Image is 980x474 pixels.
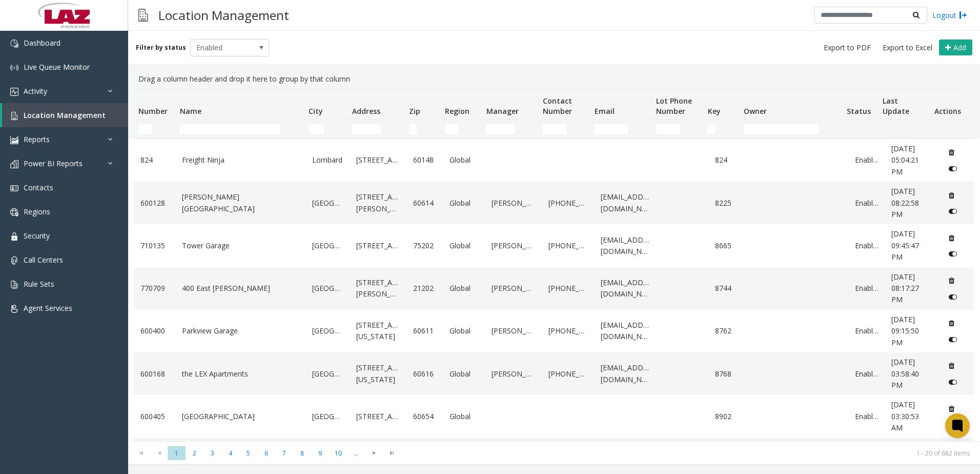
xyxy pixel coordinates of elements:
[944,187,960,203] button: Delete
[168,446,186,460] span: Page 1
[138,3,148,28] img: pageIcon
[959,10,967,21] img: logout
[191,39,253,56] span: Enabled
[182,240,300,251] a: Tower Garage
[140,325,170,337] a: 600400
[275,446,293,460] span: Page 7
[24,183,53,192] span: Contacts
[744,106,767,116] span: Owner
[140,283,170,294] a: 770709
[413,240,437,251] a: 75202
[891,314,931,348] a: [DATE] 09:15:50 PM
[24,255,63,265] span: Call Centers
[24,62,90,72] span: Live Queue Monitor
[595,106,615,116] span: Email
[891,357,919,390] span: [DATE] 03:58:40 PM
[543,96,572,116] span: Contact Number
[182,283,300,294] a: 400 East [PERSON_NAME]
[153,3,294,28] h3: Location Management
[492,368,537,380] a: [PERSON_NAME]
[10,88,18,96] img: 'icon'
[365,446,383,460] span: Go to the next page
[652,120,703,139] td: Lot Phone Number Filter
[347,446,365,460] span: Page 11
[312,240,344,251] a: [GEOGRAPHIC_DATA]
[891,314,919,347] span: [DATE] 09:15:50 PM
[891,143,931,177] a: [DATE] 05:04:21 PM
[883,96,909,116] span: Last Update
[855,411,879,422] a: Enabled
[855,154,879,166] a: Enabled
[740,120,843,139] td: Owner Filter
[182,411,300,422] a: [GEOGRAPHIC_DATA]
[820,41,875,55] button: Export to PDF
[855,325,879,337] a: Enabled
[445,124,458,134] input: Region Filter
[312,325,344,337] a: [GEOGRAPHIC_DATA]
[548,197,588,209] a: [PHONE_NUMBER]
[257,446,275,460] span: Page 6
[594,124,628,134] input: Email Filter
[855,368,879,380] a: Enabled
[891,228,931,263] a: [DATE] 09:45:47 PM
[140,197,170,209] a: 600128
[405,120,441,139] td: Zip Filter
[492,197,537,209] a: [PERSON_NAME]
[10,160,18,168] img: 'icon'
[482,120,539,139] td: Manager Filter
[450,197,479,209] a: Global
[450,283,479,294] a: Global
[24,38,60,48] span: Dashboard
[140,411,170,422] a: 600405
[10,281,18,289] img: 'icon'
[10,184,18,192] img: 'icon'
[311,446,329,460] span: Page 9
[304,120,348,139] td: City Filter
[891,272,919,305] span: [DATE] 08:17:27 PM
[879,41,936,55] button: Export to Excel
[843,120,879,139] td: Status Filter
[548,240,588,251] a: [PHONE_NUMBER]
[312,283,344,294] a: [GEOGRAPHIC_DATA]
[352,106,380,116] span: Address
[312,411,344,422] a: [GEOGRAPHIC_DATA]
[409,106,420,116] span: Zip
[944,417,963,433] button: Disable
[182,191,300,214] a: [PERSON_NAME][GEOGRAPHIC_DATA]
[883,43,932,53] span: Export to Excel
[413,368,437,380] a: 60616
[312,154,344,166] a: Lombard
[601,362,651,385] a: [EMAIL_ADDRESS][DOMAIN_NAME]
[492,240,537,251] a: [PERSON_NAME]
[891,229,919,262] span: [DATE] 09:45:47 PM
[843,89,879,120] th: Status
[24,159,83,168] span: Power BI Reports
[352,124,381,134] input: Address Filter
[891,186,919,219] span: [DATE] 08:22:58 PM
[356,320,401,343] a: [STREET_ADDRESS][US_STATE]
[138,124,152,134] input: Number Filter
[138,106,168,116] span: Number
[855,283,879,294] a: Enabled
[944,358,960,374] button: Delete
[944,246,963,262] button: Disable
[10,64,18,72] img: 'icon'
[10,305,18,313] img: 'icon'
[10,136,18,144] img: 'icon'
[24,110,106,120] span: Location Management
[140,368,170,380] a: 600168
[944,161,963,177] button: Disable
[140,154,170,166] a: 824
[175,120,304,139] td: Name Filter
[450,240,479,251] a: Global
[136,43,186,52] label: Filter by status
[24,86,47,96] span: Activity
[944,400,960,417] button: Delete
[930,120,966,139] td: Actions Filter
[10,256,18,265] img: 'icon'
[601,234,651,258] a: [EMAIL_ADDRESS][DOMAIN_NAME]
[221,446,239,460] span: Page 4
[24,279,54,289] span: Rule Sets
[944,331,963,347] button: Disable
[944,144,960,161] button: Delete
